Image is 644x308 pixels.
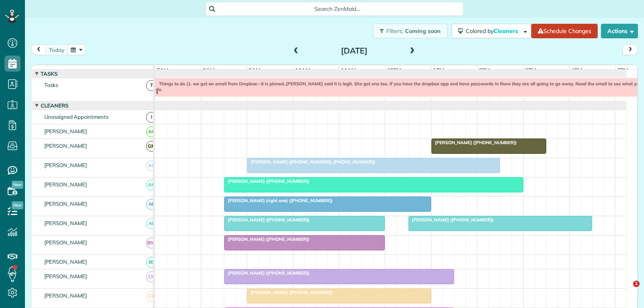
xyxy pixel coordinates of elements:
[43,82,60,88] span: Tasks
[224,178,310,184] span: [PERSON_NAME] ([PHONE_NUMBER])
[43,162,89,168] span: [PERSON_NAME]
[531,24,598,38] a: Schedule Changes
[146,80,157,91] span: T
[224,217,310,223] span: [PERSON_NAME] ([PHONE_NUMBER])
[386,67,403,73] span: 12pm
[43,128,89,134] span: [PERSON_NAME]
[39,70,59,77] span: Tasks
[146,238,157,248] span: BW
[146,112,157,123] span: !
[386,27,403,35] span: Filters:
[43,292,89,299] span: [PERSON_NAME]
[616,67,630,73] span: 5pm
[43,258,89,265] span: [PERSON_NAME]
[623,44,638,55] button: next
[477,67,491,73] span: 2pm
[493,27,519,35] span: Cleaners
[43,201,89,207] span: [PERSON_NAME]
[247,67,262,73] span: 9am
[146,271,157,282] span: CH
[304,46,405,55] h2: [DATE]
[339,67,357,73] span: 11am
[43,273,89,279] span: [PERSON_NAME]
[224,236,310,242] span: [PERSON_NAME] ([PHONE_NUMBER])
[45,44,68,55] button: today
[31,44,46,55] button: prev
[146,141,157,152] span: GM
[633,281,640,287] span: 1
[146,291,157,302] span: CL
[146,160,157,171] span: AB
[146,257,157,268] span: BC
[293,67,312,73] span: 10am
[524,67,538,73] span: 3pm
[146,180,157,190] span: AC
[43,114,110,120] span: Unassigned Appointments
[155,67,170,73] span: 7am
[43,181,89,188] span: [PERSON_NAME]
[12,181,23,189] span: New
[43,239,89,246] span: [PERSON_NAME]
[617,281,636,300] iframe: Intercom live chat
[146,218,157,229] span: AF
[224,270,310,276] span: [PERSON_NAME] ([PHONE_NUMBER])
[247,289,333,295] span: [PERSON_NAME] ([PHONE_NUMBER])
[201,67,216,73] span: 8am
[466,27,521,35] span: Colored by
[431,140,517,145] span: [PERSON_NAME] ([PHONE_NUMBER])
[146,199,157,210] span: AF
[247,159,376,165] span: [PERSON_NAME] ([PHONE_NUMBER], [PHONE_NUMBER])
[570,67,584,73] span: 4pm
[452,24,531,38] button: Colored byCleaners
[43,143,89,149] span: [PERSON_NAME]
[43,220,89,226] span: [PERSON_NAME]
[224,198,333,203] span: [PERSON_NAME] (right one) ([PHONE_NUMBER])
[12,201,23,209] span: New
[601,24,638,38] button: Actions
[146,126,157,137] span: AC
[431,67,446,73] span: 1pm
[408,217,494,223] span: [PERSON_NAME] ([PHONE_NUMBER])
[39,102,70,109] span: Cleaners
[405,27,441,35] span: Coming soon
